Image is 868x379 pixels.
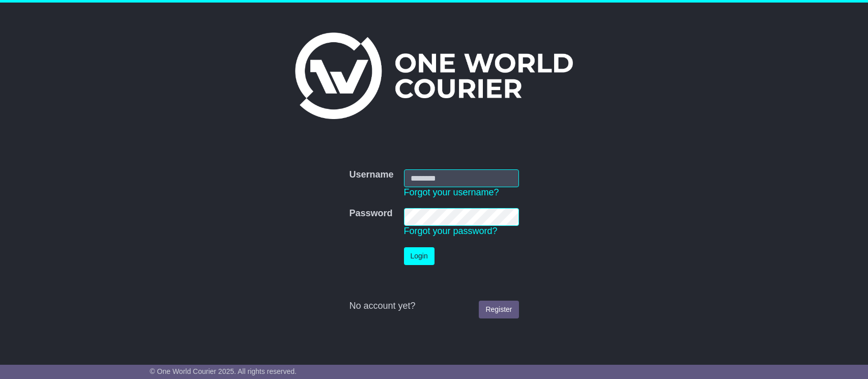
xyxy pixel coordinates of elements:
[479,301,518,318] a: Register
[404,247,435,265] button: Login
[404,187,499,197] a: Forgot your username?
[349,208,392,219] label: Password
[349,301,518,312] div: No account yet?
[404,226,498,236] a: Forgot your password?
[349,169,393,181] label: Username
[150,367,297,375] span: © One World Courier 2025. All rights reserved.
[295,33,573,119] img: One World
